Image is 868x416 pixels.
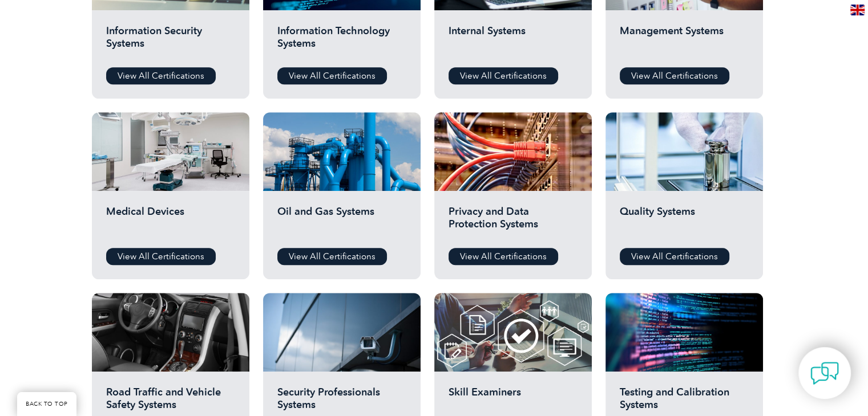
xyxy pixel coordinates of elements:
[277,205,406,239] h2: Oil and Gas Systems
[277,248,387,265] a: View All Certifications
[17,392,76,416] a: BACK TO TOP
[106,25,235,59] h2: Information Security Systems
[277,67,387,84] a: View All Certifications
[277,25,406,59] h2: Information Technology Systems
[106,248,216,265] a: View All Certifications
[620,25,749,59] h2: Management Systems
[449,67,558,84] a: View All Certifications
[850,5,865,15] img: en
[620,67,729,84] a: View All Certifications
[449,205,578,239] h2: Privacy and Data Protection Systems
[810,359,839,388] img: contact-chat.png
[620,205,749,239] h2: Quality Systems
[449,248,558,265] a: View All Certifications
[449,25,578,59] h2: Internal Systems
[620,248,729,265] a: View All Certifications
[106,67,216,84] a: View All Certifications
[106,205,235,239] h2: Medical Devices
